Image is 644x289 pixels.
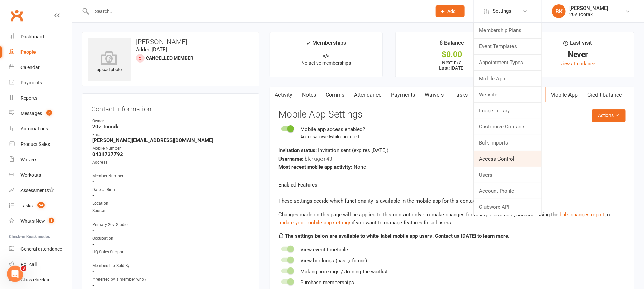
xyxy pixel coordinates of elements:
[278,164,352,170] strong: Most recent mobile app activity:
[20,95,37,101] div: Reports
[301,60,351,66] span: No active memberships
[92,179,250,185] strong: -
[449,87,472,103] a: Tasks
[92,214,250,220] strong: -
[300,269,388,275] span: Making bookings / Joining the waitlist
[278,109,626,120] h3: Mobile App Settings
[569,5,608,11] div: [PERSON_NAME]
[20,277,51,283] div: Class check-in
[9,198,72,214] a: Tasks 54
[9,106,72,121] a: Messages 2
[9,257,72,272] a: Roll call
[92,165,250,171] strong: -
[20,172,41,178] div: Workouts
[21,266,26,271] span: 3
[569,11,608,17] div: 20v Toorak
[92,208,250,214] div: Source
[92,187,250,193] div: Date of Birth
[306,40,311,46] i: ✓
[440,39,464,51] div: $ Balance
[278,181,317,189] label: Enabled Features
[9,44,72,60] a: People
[560,61,595,66] a: view attendance
[386,87,420,103] a: Payments
[46,110,52,116] span: 2
[9,121,72,137] a: Automations
[583,87,627,103] a: Credit balance
[92,200,250,207] div: Location
[9,75,72,91] a: Payments
[20,188,54,193] div: Assessments
[278,197,626,205] p: These settings decide which functionality is available in the mobile app for this contact.
[278,147,317,153] strong: Invitation status:
[20,141,50,147] div: Product Sales
[354,164,366,170] span: None
[9,242,72,257] a: General attendance kiosk mode
[92,249,250,256] div: HQ Sales Support
[300,279,354,286] span: Purchase memberships
[278,220,352,226] a: update your mobile app settings
[88,38,254,45] h3: [PERSON_NAME]
[37,202,45,208] span: 54
[20,126,48,132] div: Automations
[297,87,321,103] a: Notes
[278,146,626,154] div: Invitation sent
[92,255,250,261] strong: -
[402,60,502,71] p: Next: n/a Last: [DATE]
[20,203,33,208] div: Tasks
[300,247,348,253] span: View event timetable
[9,91,72,106] a: Reports
[9,183,72,198] a: Assessments
[20,111,42,116] div: Messages
[285,233,509,239] strong: The settings below are available to white-label mobile app users. Contact us [DATE] to learn more.
[321,87,349,103] a: Comms
[92,173,250,179] div: Member Number
[9,152,72,167] a: Waivers
[136,46,167,53] time: Added [DATE]
[20,49,36,55] div: People
[92,276,250,283] div: If referred by a member, who?
[472,87,513,103] a: Automations
[436,5,465,17] button: Add
[560,211,612,218] span: , or
[20,262,37,267] div: Roll call
[20,157,37,162] div: Waivers
[91,102,250,113] h3: Contact information
[9,137,72,152] a: Product Sales
[9,167,72,183] a: Workouts
[474,39,542,54] a: Event Templates
[305,155,332,162] span: bkruger43
[92,124,250,130] strong: 20v Toorak
[92,241,250,247] strong: -
[352,147,388,153] span: (expires [DATE] )
[474,55,542,70] a: Appointment Types
[7,266,23,282] iframe: Intercom live chat
[474,199,542,215] a: Clubworx API
[20,65,40,70] div: Calendar
[9,60,72,75] a: Calendar
[560,211,605,218] a: bulk changes report
[528,51,628,58] div: Never
[474,135,542,151] a: Bulk Imports
[88,51,131,73] div: upload photo
[349,87,386,103] a: Attendance
[278,156,303,162] strong: Username:
[448,9,456,14] span: Add
[92,132,250,138] div: Email
[8,7,25,24] a: Clubworx
[359,134,360,139] span: .
[420,87,449,103] a: Waivers
[323,53,330,58] strong: n/a
[474,103,542,119] a: Image Library
[474,151,542,167] a: Access Control
[474,167,542,183] a: Users
[300,125,365,134] div: Mobile app access enabled?
[300,258,367,264] span: View bookings (past / future)
[92,145,250,152] div: Mobile Number
[90,6,427,16] input: Search...
[92,137,250,143] strong: [PERSON_NAME][EMAIL_ADDRESS][DOMAIN_NAME]
[92,235,250,242] div: Occupation
[9,214,72,229] a: What's New1
[564,39,592,51] div: Last visit
[474,71,542,86] a: Mobile App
